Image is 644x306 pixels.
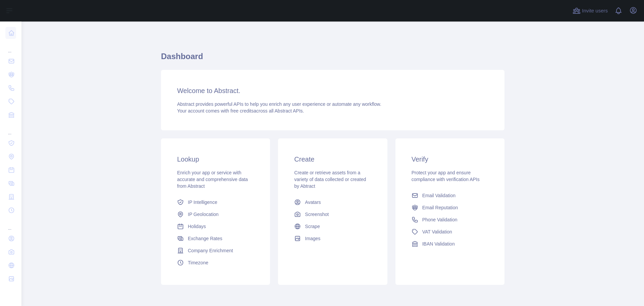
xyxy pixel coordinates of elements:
span: Timezone [188,259,208,266]
h3: Create [294,155,371,164]
span: IP Intelligence [188,199,217,206]
a: Holidays [174,220,257,232]
span: IBAN Validation [422,241,455,247]
a: Email Reputation [409,202,491,214]
span: free credits [230,108,254,114]
span: Create or retrieve assets from a variety of data collected or created by Abtract [294,170,366,189]
button: Invite users [571,5,609,16]
span: Company Enrichment [188,247,233,254]
span: Phone Validation [422,216,458,223]
a: Images [291,232,374,245]
span: Protect your app and ensure compliance with verification APIs [412,170,480,182]
div: ... [5,122,16,136]
a: Avatars [291,196,374,208]
div: ... [5,218,16,231]
span: Screenshot [305,211,329,218]
a: IBAN Validation [409,238,491,250]
a: IP Intelligence [174,196,257,208]
span: IP Geolocation [188,211,219,218]
span: Exchange Rates [188,235,222,242]
h3: Verify [412,155,488,164]
span: Abstract provides powerful APIs to help you enrich any user experience or automate any workflow. [177,101,381,107]
div: ... [5,40,16,54]
span: Email Reputation [422,204,458,211]
h3: Welcome to Abstract. [177,86,488,95]
a: Email Validation [409,189,491,202]
a: Scrape [291,220,374,232]
span: Images [305,235,320,242]
span: Holidays [188,223,206,230]
a: IP Geolocation [174,208,257,220]
h1: Dashboard [161,51,504,67]
h3: Lookup [177,155,254,164]
span: Email Validation [422,192,455,199]
span: Your account comes with across all Abstract APIs. [177,108,304,114]
span: Invite users [582,7,608,15]
a: VAT Validation [409,226,491,238]
a: Exchange Rates [174,232,257,245]
a: Screenshot [291,208,374,220]
span: VAT Validation [422,228,452,235]
span: Avatars [305,199,321,206]
a: Phone Validation [409,214,491,226]
a: Timezone [174,257,257,269]
span: Enrich your app or service with accurate and comprehensive data from Abstract [177,170,248,189]
a: Company Enrichment [174,245,257,257]
span: Scrape [305,223,320,230]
